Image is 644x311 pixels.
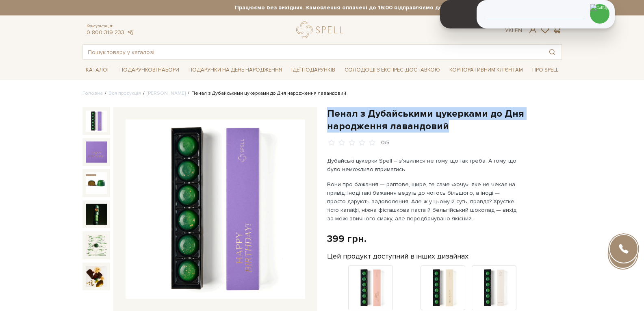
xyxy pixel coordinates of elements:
a: Головна [82,90,103,96]
a: [PERSON_NAME] [147,90,186,96]
button: Пошук товару у каталозі [543,45,562,59]
a: logo [296,22,347,38]
li: Пенал з Дубайськими цукерками до Дня народження лавандовий [186,90,346,97]
input: Пошук товару у каталозі [83,45,543,59]
a: Корпоративним клієнтам [446,63,526,77]
span: Консультація: [87,24,134,29]
a: telegram [126,29,134,36]
span: Подарункові набори [116,64,182,76]
p: Дубайські цукерки Spell – з’явилися не тому, що так треба. А тому, що було неможливо втриматись. [327,157,518,174]
a: Солодощі з експрес-доставкою [341,63,443,77]
img: Пенал з Дубайськими цукерками до Дня народження лавандовий [86,141,107,163]
span: Каталог [82,64,113,76]
a: En [515,27,522,34]
span: Подарунки на День народження [185,64,285,76]
img: Пенал з Дубайськими цукерками до Дня народження лавандовий [86,111,107,132]
span: Ідеї подарунків [288,64,338,76]
img: Продукт [421,265,465,310]
span: | [512,27,513,34]
h1: Пенал з Дубайськими цукерками до Дня народження лавандовий [327,107,562,133]
p: Вони про бажання — раптове, щире, те саме «хочу», яке не чекає на привід. Іноді такі бажання веду... [327,180,518,223]
span: Про Spell [529,64,562,76]
img: Пенал з Дубайськими цукерками до Дня народження лавандовий [86,235,107,256]
div: 399 грн. [327,233,366,245]
div: 0/5 [381,139,390,147]
img: Пенал з Дубайськими цукерками до Дня народження лавандовий [86,172,107,194]
img: Пенал з Дубайськими цукерками до Дня народження лавандовий [126,120,305,299]
a: Вся продукція [108,90,141,96]
a: 0 800 319 233 [87,29,124,36]
img: Пенал з Дубайськими цукерками до Дня народження лавандовий [86,204,107,225]
img: Продукт [472,265,516,310]
img: Пенал з Дубайськими цукерками до Дня народження лавандовий [86,266,107,287]
img: Продукт [348,265,393,310]
strong: Працюємо без вихідних. Замовлення оплачені до 16:00 відправляємо день в день, після 16:00 - насту... [154,4,634,11]
div: Ук [505,27,522,34]
label: Цей продукт доступний в інших дизайнах: [327,252,470,261]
